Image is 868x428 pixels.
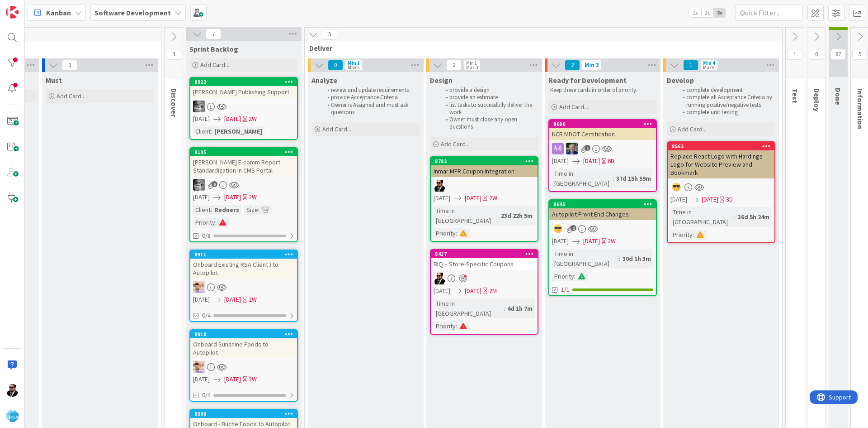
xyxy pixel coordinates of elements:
img: KS [193,101,205,112]
div: JK [549,223,656,235]
span: 67 [830,49,846,60]
div: KS [190,179,297,191]
div: 4d 1h 7m [505,303,535,313]
span: 0/4 [202,311,211,320]
span: [DATE] [583,236,600,246]
img: AC [434,273,445,284]
div: [PERSON_NAME] E-comm Report Standardization in CMS Portal [190,156,297,176]
span: 6 [212,181,217,187]
span: : [574,271,576,281]
li: complete development [678,87,774,94]
div: Client [193,205,211,215]
img: RS [193,361,205,373]
a: 8417BIQ – Store-Specific CouponsAC[DATE][DATE]2MTime in [GEOGRAPHIC_DATA]:4d 1h 7mPriority: [430,249,538,335]
img: JK [552,223,564,235]
a: 8922[PERSON_NAME] Publishing SupportKS[DATE][DATE]2WClient:[PERSON_NAME] [189,77,298,140]
div: Priority [434,321,456,331]
div: Max 5 [348,65,359,70]
span: Add Card... [200,61,229,69]
span: 5 [322,29,337,40]
div: 23d 22h 5m [499,211,535,221]
div: 8911 [194,251,297,258]
div: Autopilot Front End Changes [549,208,656,220]
div: 8911Onboard Existing RSA Client ) to Autopilot [190,250,297,279]
div: 8562Replace React Logo with Hardings Logo for Website Preview and Bookmark [668,142,774,178]
span: 0 [809,49,824,60]
div: Replace React Logo with Hardings Logo for Website Preview and Bookmark [668,150,774,178]
div: Time in [GEOGRAPHIC_DATA] [552,249,619,269]
span: 1 [585,145,590,151]
div: Size [244,205,258,215]
div: Min 3 [585,63,599,67]
span: [DATE] [224,375,241,384]
div: Priority [434,228,456,238]
div: 8922 [194,79,297,85]
div: KS [190,101,297,112]
div: 2W [608,236,616,246]
div: AC [431,180,538,192]
p: Keep these cards in order of priority. [550,87,655,94]
div: Time in [GEOGRAPHIC_DATA] [552,168,613,188]
div: Min 1 [466,61,477,65]
span: : [619,254,620,264]
span: [DATE] [224,192,241,202]
span: : [211,205,212,215]
li: review and update requirements [322,87,419,94]
div: 8562 [672,143,774,149]
span: [DATE] [193,114,210,124]
span: [DATE] [702,195,718,204]
li: provide an estimate [441,94,537,101]
span: : [258,205,259,215]
span: [DATE] [193,375,210,384]
div: Time in [GEOGRAPHIC_DATA] [434,298,504,318]
div: 8686NCR MDOT Certification [549,120,656,140]
div: Time in [GEOGRAPHIC_DATA] [434,206,497,226]
div: 8105 [194,149,297,155]
div: Onboard Sunshine Foods to Autopilot [190,338,297,358]
div: 8105 [190,148,297,156]
div: Max 3 [466,65,478,70]
div: 8686 [553,121,656,127]
li: provide a design [441,87,537,94]
div: 8922[PERSON_NAME] Publishing Support [190,78,297,98]
div: RS [190,281,297,293]
span: Test [791,88,800,103]
a: 8911Onboard Existing RSA Client ) to AutopilotRS[DATE][DATE]2W0/4 [189,250,298,322]
div: 8910 [190,330,297,338]
div: Max 8 [703,65,715,70]
span: 7 [206,29,221,39]
span: Must [46,76,62,85]
div: 8417BIQ – Store-Specific Coupons [431,250,538,270]
div: [PERSON_NAME] Publishing Support [190,86,297,98]
span: Ready for Development [548,76,627,85]
span: 1 [683,60,698,71]
div: AC [431,273,538,284]
li: provide Acceptance Criteria [322,94,419,101]
span: : [504,303,505,313]
span: : [456,228,457,238]
div: 8910Onboard Sunshine Foods to Autopilot [190,330,297,358]
span: Discover [170,88,179,117]
div: BIQ – Store-Specific Coupons [431,258,538,270]
span: 2 [446,60,462,71]
li: list tasks to successfully deliver the work [441,101,537,116]
span: 2 [565,60,580,71]
div: 8417 [435,251,538,257]
div: 2W [249,295,257,304]
a: 8910Onboard Sunshine Foods to AutopilotRS[DATE][DATE]2W0/4 [189,329,298,402]
span: : [211,126,212,136]
div: 2W [249,375,257,384]
div: 8782 [431,157,538,165]
span: 3x [713,8,726,17]
span: [DATE] [434,286,450,296]
li: complete unit testing [678,109,774,116]
div: 8910 [194,331,297,337]
div: RS [190,361,297,373]
div: Redners [212,205,241,215]
span: : [456,321,457,331]
div: 8922 [190,78,297,86]
span: [DATE] [583,156,600,166]
span: Add Card... [559,103,588,111]
div: Inmar MFR Coupon Integration [431,165,538,177]
div: 8417 [431,250,538,258]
